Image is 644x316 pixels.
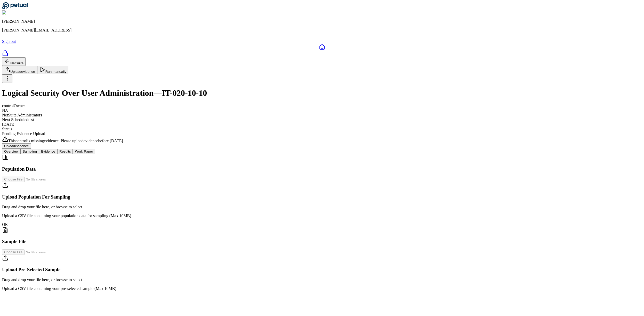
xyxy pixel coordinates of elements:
[2,122,642,127] div: [DATE]
[2,57,26,66] button: NetSuite
[2,104,642,108] div: control Owner
[37,66,69,74] button: Run manually
[21,149,39,154] button: Sampling
[2,127,642,131] div: Status
[2,149,642,154] nav: Tabs
[2,194,642,200] h3: Upload Population For Sampling
[2,214,642,218] p: Upload a CSV file containing your population data for sampling (Max 10MB)
[8,139,124,143] span: This control is missing evidence . Please upload evidence before [DATE] .
[2,19,642,24] p: [PERSON_NAME]
[2,50,642,57] a: SOC
[2,239,642,244] h3: Sample File
[2,6,28,10] a: Go to Dashboard
[2,267,642,273] h3: Upload Pre-Selected Sample
[57,149,73,154] button: Results
[2,39,16,44] a: Sign out
[2,66,37,74] button: Uploadevidence
[2,143,31,149] button: Uploadevidence
[2,108,8,113] span: NA
[2,278,642,282] p: Drag and drop your file here, or browse to select.
[2,149,21,154] button: Overview
[2,131,642,136] div: Pending Evidence Upload
[2,205,642,209] p: Drag and drop your file here, or browse to select.
[39,149,57,154] button: Evidence
[2,222,8,227] span: OR
[2,28,642,33] p: [PERSON_NAME][EMAIL_ADDRESS]
[2,113,42,117] span: NetSuite Administrators
[2,10,27,15] img: Eliot Walker
[2,286,642,291] p: Upload a CSV file containing your pre-selected sample (Max 10MB)
[2,166,642,172] h3: Population Data
[2,44,642,50] a: Dashboard
[73,149,95,154] button: Work Paper
[2,117,642,122] div: Next Scheduled test
[2,88,642,98] h1: Logical Security Over User Administration — IT-020-10-10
